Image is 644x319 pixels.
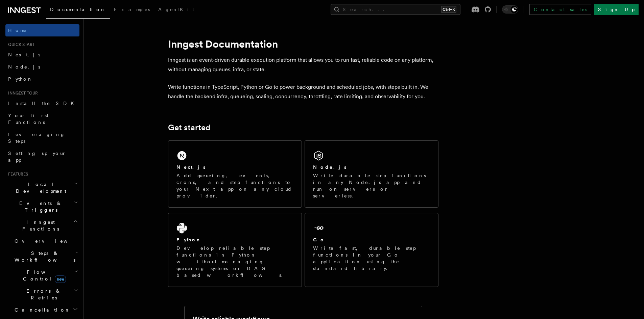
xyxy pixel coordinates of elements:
[313,172,430,199] p: Write durable step functions in any Node.js app and run on servers or serverless.
[168,213,302,287] a: PythonDevelop reliable step functions in Python without managing queueing systems or DAG based wo...
[12,304,79,316] button: Cancellation
[8,151,66,163] span: Setting up your app
[5,97,79,109] a: Install the SDK
[12,247,79,266] button: Steps & Workflows
[176,245,293,278] p: Develop reliable step functions in Python without managing queueing systems or DAG based workflows.
[110,2,154,18] a: Examples
[441,6,456,13] kbd: Ctrl+K
[12,285,79,304] button: Errors & Retries
[5,181,74,194] span: Local Development
[5,128,79,147] a: Leveraging Steps
[15,238,84,244] span: Overview
[313,164,347,170] h2: Node.js
[5,219,73,232] span: Inngest Functions
[12,250,75,263] span: Steps & Workflows
[5,178,79,197] button: Local Development
[5,73,79,85] a: Python
[594,4,639,15] a: Sign Up
[8,132,65,144] span: Leveraging Steps
[5,42,35,47] span: Quick start
[46,2,110,19] a: Documentation
[502,5,518,14] button: Toggle dark mode
[8,27,27,34] span: Home
[5,24,79,36] a: Home
[5,200,74,213] span: Events & Triggers
[50,7,106,12] span: Documentation
[12,307,70,313] span: Cancellation
[176,164,206,170] h2: Next.js
[154,2,198,18] a: AgentKit
[8,101,78,106] span: Install the SDK
[5,90,38,96] span: Inngest tour
[305,213,438,287] a: GoWrite fast, durable step functions in your Go application using the standard library.
[8,52,40,57] span: Next.js
[158,7,194,12] span: AgentKit
[12,269,74,282] span: Flow Control
[529,4,591,15] a: Contact sales
[5,61,79,73] a: Node.js
[12,266,79,285] button: Flow Controlnew
[5,109,79,128] a: Your first Functions
[5,216,79,235] button: Inngest Functions
[313,236,325,243] h2: Go
[8,76,33,82] span: Python
[168,38,438,50] h1: Inngest Documentation
[305,140,438,208] a: Node.jsWrite durable step functions in any Node.js app and run on servers or serverless.
[5,197,79,216] button: Events & Triggers
[55,275,66,283] span: new
[8,113,48,125] span: Your first Functions
[5,49,79,61] a: Next.js
[114,7,150,12] span: Examples
[331,4,460,15] button: Search...Ctrl+K
[176,172,293,199] p: Add queueing, events, crons, and step functions to your Next app on any cloud provider.
[168,82,438,101] p: Write functions in TypeScript, Python or Go to power background and scheduled jobs, with steps bu...
[5,147,79,166] a: Setting up your app
[12,288,73,301] span: Errors & Retries
[8,64,40,70] span: Node.js
[12,235,79,247] a: Overview
[5,171,28,177] span: Features
[313,245,430,272] p: Write fast, durable step functions in your Go application using the standard library.
[168,55,438,74] p: Inngest is an event-driven durable execution platform that allows you to run fast, reliable code ...
[176,236,201,243] h2: Python
[168,123,210,132] a: Get started
[168,140,302,208] a: Next.jsAdd queueing, events, crons, and step functions to your Next app on any cloud provider.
